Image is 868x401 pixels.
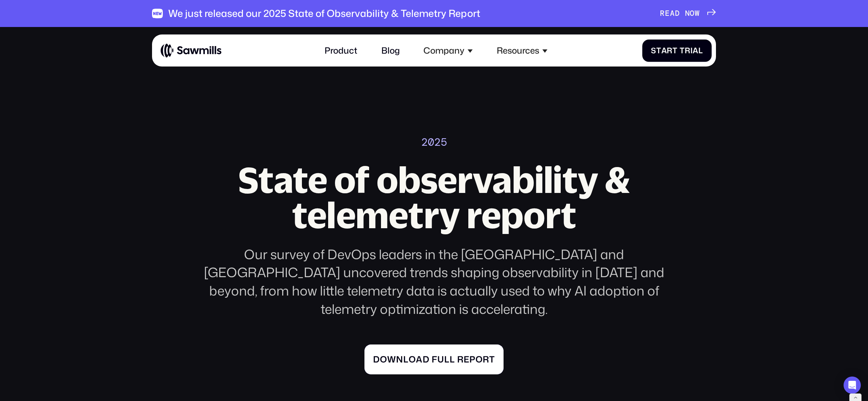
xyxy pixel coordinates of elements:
[665,9,670,18] span: E
[698,46,703,55] span: l
[403,354,409,365] span: l
[672,46,678,55] span: t
[844,377,861,394] div: Open Intercom Messenger
[483,354,489,365] span: r
[464,354,469,365] span: e
[396,354,403,365] span: n
[457,354,464,365] span: r
[203,162,665,233] h2: State of observability & telemetry report
[685,46,690,55] span: r
[417,39,479,62] div: Company
[423,354,430,365] span: d
[450,354,455,365] span: l
[675,9,680,18] span: D
[203,245,665,319] div: Our survey of DevOps leaders in the [GEOGRAPHIC_DATA] and [GEOGRAPHIC_DATA] uncovered trends shap...
[656,46,661,55] span: t
[387,354,396,365] span: w
[318,39,364,62] a: Product
[375,39,406,62] a: Blog
[437,354,444,365] span: u
[497,45,539,56] div: Resources
[670,9,675,18] span: A
[469,354,476,365] span: p
[168,8,480,19] div: We just released our 2025 State of Observability & Telemetry Report
[444,354,450,365] span: l
[476,354,483,365] span: o
[695,9,700,18] span: W
[685,9,690,18] span: N
[409,354,416,365] span: o
[416,354,423,365] span: a
[693,46,698,55] span: a
[421,136,447,149] div: 2025
[423,45,464,56] div: Company
[432,354,437,365] span: f
[680,46,685,55] span: T
[490,39,554,62] div: Resources
[642,40,712,62] a: StartTrial
[667,46,672,55] span: r
[373,354,380,365] span: D
[380,354,387,365] span: o
[651,46,656,55] span: S
[489,354,495,365] span: t
[690,9,695,18] span: O
[660,9,665,18] span: R
[660,9,716,18] a: READNOW
[690,46,693,55] span: i
[661,46,667,55] span: a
